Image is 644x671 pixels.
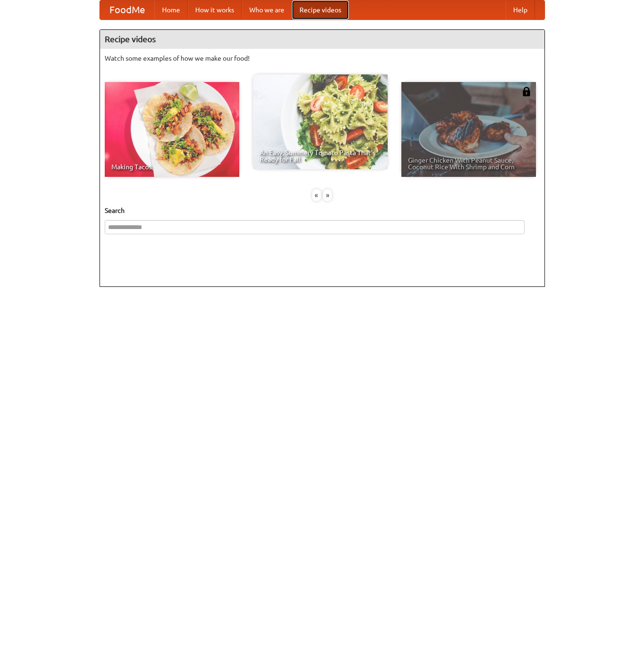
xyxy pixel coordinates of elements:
span: Making Tacos [111,164,233,170]
a: Help [506,0,535,19]
img: 483408.png [522,87,531,96]
span: An Easy, Summery Tomato Pasta That's Ready for Fall [260,149,381,163]
div: « [312,189,321,201]
h5: Search [105,206,540,215]
a: Home [154,0,188,19]
a: Who we are [242,0,292,19]
p: Watch some examples of how we make our food! [105,54,540,63]
a: How it works [188,0,242,19]
a: Recipe videos [292,0,349,19]
a: FoodMe [100,0,154,19]
a: Making Tacos [105,82,239,177]
h4: Recipe videos [100,30,544,49]
div: » [323,189,332,201]
a: An Easy, Summery Tomato Pasta That's Ready for Fall [253,74,388,169]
